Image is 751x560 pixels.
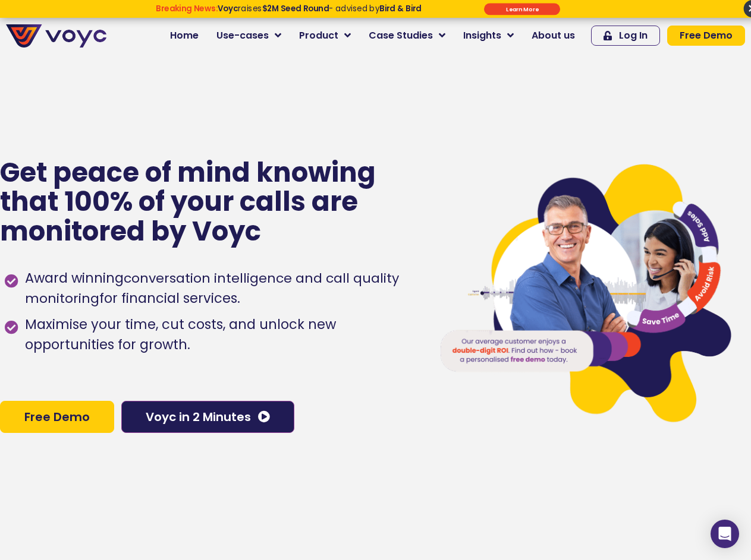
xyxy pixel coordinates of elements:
[262,3,329,14] strong: $2M Seed Round
[146,411,251,423] span: Voyc in 2 Minutes
[161,24,208,48] a: Home
[121,401,294,433] a: Voyc in 2 Minutes
[463,29,501,43] span: Insights
[218,3,238,14] strong: Voyc
[216,29,269,43] span: Use-cases
[115,4,461,23] div: Breaking News: Voyc raises $2M Seed Round - advised by Bird & Bird
[619,31,648,40] span: Log In
[290,24,360,48] a: Product
[711,520,739,548] div: Open Intercom Messenger
[25,269,399,308] h1: conversation intelligence and call quality monitoring
[170,29,199,43] span: Home
[379,3,422,14] strong: Bird & Bird
[152,96,193,110] span: Job title
[484,3,560,15] div: Submit
[369,29,433,43] span: Case Studies
[6,24,106,48] img: voyc-full-logo
[156,3,218,14] strong: Breaking News:
[24,411,90,423] span: Free Demo
[152,48,182,61] span: Phone
[680,31,733,40] span: Free Demo
[299,29,338,43] span: Product
[523,24,584,48] a: About us
[454,24,523,48] a: Insights
[218,3,422,14] span: raises - advised by
[22,315,416,355] span: Maximise your time, cut costs, and unlock new opportunities for growth.
[208,24,290,48] a: Use-cases
[360,24,454,48] a: Case Studies
[591,26,660,46] a: Log In
[532,29,575,43] span: About us
[22,268,416,309] span: Award winning for financial services.
[667,26,745,46] a: Free Demo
